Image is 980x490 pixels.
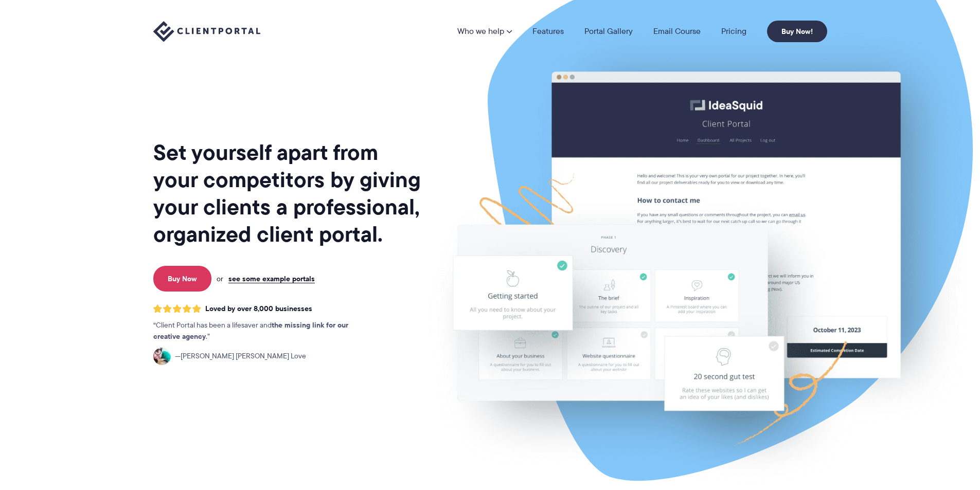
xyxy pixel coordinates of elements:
span: [PERSON_NAME] [PERSON_NAME] Love [175,351,306,362]
strong: the missing link for our creative agency [153,319,348,342]
a: Buy Now! [767,21,827,42]
p: Client Portal has been a lifesaver and . [153,320,369,342]
a: Buy Now [153,266,211,292]
a: Pricing [721,27,746,35]
a: Portal Gallery [584,27,633,35]
a: Email Course [653,27,701,35]
a: Features [532,27,564,35]
a: Who we help [457,27,512,35]
span: or [217,274,223,283]
a: see some example portals [228,274,315,283]
span: Loved by over 8,000 businesses [205,304,312,313]
h1: Set yourself apart from your competitors by giving your clients a professional, organized client ... [153,139,423,248]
